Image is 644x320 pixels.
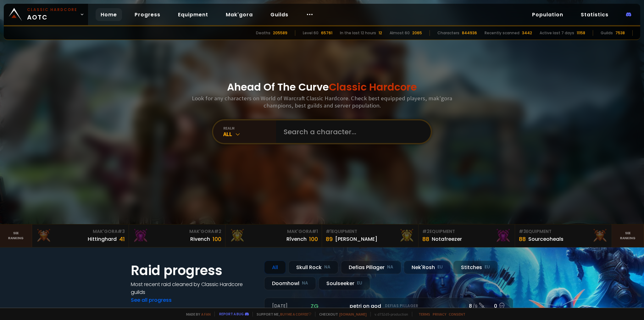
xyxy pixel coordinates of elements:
small: EU [485,264,490,270]
div: Equipment [422,228,511,235]
span: Classic Hardcore [329,80,417,94]
div: Doomhowl [264,277,316,290]
span: # 3 [519,228,526,234]
small: Classic Hardcore [27,7,77,13]
small: NA [324,264,330,270]
a: See all progress [131,296,172,304]
h4: Most recent raid cleaned by Classic Hardcore guilds [131,280,257,296]
div: realm [223,126,276,130]
div: Almost 60 [390,30,410,36]
div: Level 60 [303,30,319,36]
span: # 2 [214,228,221,234]
small: NA [302,280,308,286]
div: 3442 [522,30,532,36]
div: Equipment [519,228,608,235]
span: # 3 [118,228,125,234]
div: Mak'Gora [133,228,221,235]
a: #1Equipment89[PERSON_NAME] [322,224,419,247]
div: All [264,261,286,274]
a: #3Equipment88Sourceoheals [515,224,612,247]
h1: Ahead Of The Curve [227,80,417,95]
div: Mak'Gora [36,228,125,235]
span: # 1 [326,228,332,234]
a: Mak'Gora#1Rîvench100 [225,224,322,247]
div: Rîvench [286,235,307,243]
div: Soulseeker [319,277,370,290]
a: Equipment [173,8,213,21]
span: # 1 [312,228,318,234]
a: Home [96,8,122,21]
span: Checkout [315,312,367,317]
div: Stitches [453,261,498,274]
a: Guilds [265,8,293,21]
span: AOTC [27,7,77,22]
a: Consent [449,312,465,317]
div: Rivench [190,235,210,243]
div: 12 [379,30,382,36]
span: Made by [182,312,211,317]
input: Search a character... [280,120,423,143]
a: Privacy [433,312,446,317]
a: Report a bug [219,312,244,316]
div: Active last 7 days [540,30,574,36]
div: 88 [422,235,429,243]
div: Deaths [256,30,270,36]
div: 100 [213,235,221,243]
span: # 2 [422,228,430,234]
div: All [223,130,276,138]
div: 2065 [412,30,422,36]
a: [DATE]zgpetri on godDefias Pillager8 /90 [264,298,513,314]
div: 41 [119,235,125,243]
div: Mak'Gora [229,228,318,235]
div: Hittinghard [88,235,117,243]
h3: Look for any characters on World of Warcraft Classic Hardcore. Check best equipped players, mak'g... [189,95,455,109]
a: [DOMAIN_NAME] [339,312,367,317]
a: Mak'gora [221,8,258,21]
div: Notafreezer [432,235,462,243]
div: 65761 [321,30,332,36]
div: 89 [326,235,333,243]
div: 7538 [615,30,625,36]
div: In the last 12 hours [340,30,376,36]
a: Buy me a coffee [280,312,311,317]
div: 11158 [577,30,585,36]
div: Equipment [326,228,414,235]
small: EU [437,264,443,270]
a: Statistics [576,8,613,21]
a: Terms [419,312,430,317]
div: Guilds [601,30,613,36]
small: EU [357,280,362,286]
div: 88 [519,235,526,243]
a: Mak'Gora#2Rivench100 [129,224,225,247]
span: v. d752d5 - production [370,312,408,317]
div: Skull Rock [288,261,338,274]
div: [PERSON_NAME] [335,235,377,243]
div: 844936 [462,30,477,36]
a: Mak'Gora#3Hittinghard41 [32,224,129,247]
a: #2Equipment88Notafreezer [419,224,515,247]
span: Support me, [253,312,311,317]
div: Recently scanned [485,30,519,36]
a: Seeranking [612,224,644,247]
div: 205589 [273,30,287,36]
div: 100 [309,235,318,243]
div: Defias Pillager [341,261,401,274]
div: Nek'Rosh [404,261,451,274]
div: Characters [437,30,459,36]
div: Sourceoheals [528,235,563,243]
a: a fan [201,312,211,317]
a: Classic HardcoreAOTC [4,4,88,25]
small: NA [387,264,393,270]
h1: Raid progress [131,261,257,280]
a: Progress [130,8,165,21]
a: Population [527,8,568,21]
